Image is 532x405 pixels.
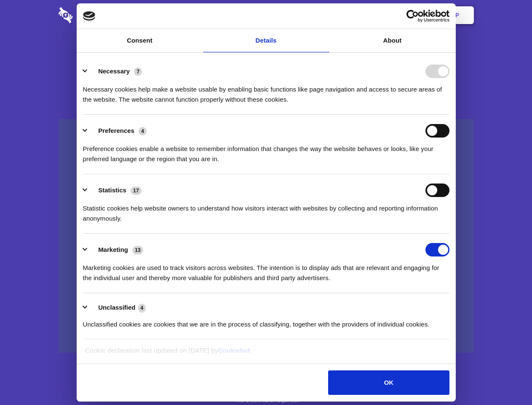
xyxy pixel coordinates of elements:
img: logo-wordmark-white-trans-d4663122ce5f474addd5e946df7df03e33cb6a1c49d2221995e7729f52c070b2.svg [59,7,131,23]
a: Login [382,2,419,28]
a: Usercentrics Cookiebot - opens in a new window [376,10,449,22]
img: logo [83,11,96,21]
button: Necessary (7) [83,65,147,78]
span: 13 [132,246,143,254]
button: OK [328,370,449,395]
span: 17 [131,186,142,195]
a: Consent [77,29,203,52]
a: Details [203,29,329,52]
label: Statistics [98,186,126,194]
button: Preferences (4) [83,124,152,138]
button: Unclassified (4) [83,302,151,313]
a: Contact [342,2,380,28]
div: Cookie declaration last updated on [DATE] by [79,346,453,362]
a: Wistia video thumbnail [59,119,474,353]
a: Pricing [247,2,284,28]
div: Necessary cookies help make a website usable by enabling basic functions like page navigation and... [83,78,449,105]
label: Preferences [98,127,134,134]
label: Necessary [98,67,130,75]
h4: Auto-redaction of sensitive data, encrypted data sharing and self-destructing private chats. Shar... [59,77,474,105]
div: Statistic cookies help website owners to understand how visitors interact with websites by collec... [83,197,449,224]
a: Cookiebot [218,347,250,354]
div: Preference cookies enable a website to remember information that changes the way the website beha... [83,138,449,164]
div: Marketing cookies are used to track visitors across websites. The intention is to display ads tha... [83,256,449,283]
div: Unclassified cookies are cookies that we are in the process of classifying, together with the pro... [83,313,449,329]
span: 4 [138,304,146,312]
label: Marketing [98,246,128,253]
button: Marketing (13) [83,243,149,256]
span: 4 [139,127,147,135]
span: 7 [134,67,142,76]
button: Statistics (17) [83,184,147,197]
iframe: Drift Widget Chat Controller [490,363,522,395]
a: About [329,29,456,52]
h1: Eliminate Slack Data Loss. [59,38,474,68]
